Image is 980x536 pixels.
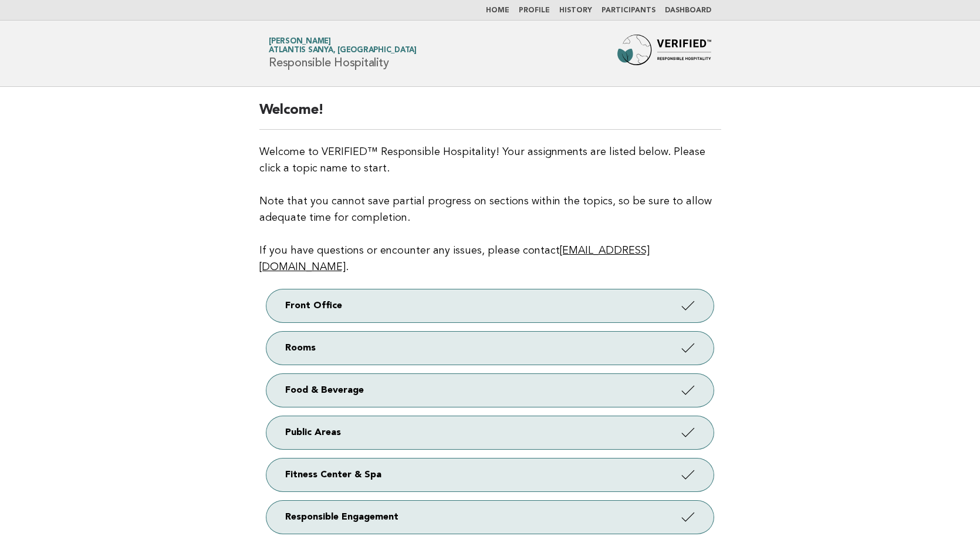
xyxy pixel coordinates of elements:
[259,144,721,275] p: Welcome to VERIFIED™ Responsible Hospitality! Your assignments are listed below. Please click a t...
[266,416,714,449] a: Public Areas
[266,459,714,491] a: Fitness Center & Spa
[269,38,417,69] h1: Responsible Hospitality
[266,374,714,407] a: Food & Beverage
[486,7,509,14] a: Home
[269,38,417,54] a: [PERSON_NAME]Atlantis Sanya, [GEOGRAPHIC_DATA]
[266,332,714,365] a: Rooms
[266,289,714,322] a: Front Office
[259,101,721,130] h2: Welcome!
[269,47,417,55] span: Atlantis Sanya, [GEOGRAPHIC_DATA]
[665,7,711,14] a: Dashboard
[601,7,655,14] a: Participants
[617,35,711,72] img: Forbes Travel Guide
[559,7,592,14] a: History
[266,501,714,534] a: Responsible Engagement
[519,7,550,14] a: Profile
